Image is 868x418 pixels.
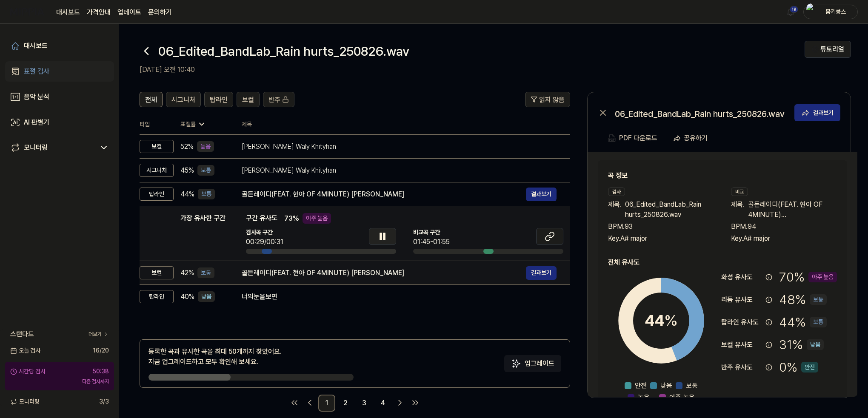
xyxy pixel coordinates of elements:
button: 읽지 않음 [525,92,570,107]
div: Key. A# major [608,233,714,244]
span: % [664,311,678,330]
button: 공유하기 [669,130,714,147]
a: 문의하기 [148,7,172,17]
div: [PERSON_NAME] Waly Khityhan [242,142,557,152]
button: 업그레이드 [504,355,561,372]
span: 아주 높음 [669,392,695,403]
div: PDF 다운로드 [619,133,657,144]
nav: pagination [140,395,570,412]
div: 보통 [810,294,827,305]
div: 탑라인 유사도 [721,317,762,327]
a: Go to last page [408,396,422,409]
div: 50:38 [92,367,109,376]
div: 공유하기 [684,133,708,144]
a: 모니터링 [10,142,95,153]
div: 낮음 [807,339,824,350]
div: 다음 검사까지 [10,378,109,385]
div: BPM. 93 [608,222,714,232]
button: 탑라인 [204,92,233,107]
div: 안전 [801,362,818,373]
div: 보컬 [140,266,174,279]
div: 아주 높음 [808,272,837,282]
span: 높음 [638,392,650,403]
a: Sparkles업그레이드 [504,362,561,370]
div: 검사 [608,188,625,196]
div: 결과보기 [813,108,834,117]
span: 골든레이디(FEAT. 현아 OF 4MINUTE) [PERSON_NAME] [748,199,837,220]
span: 40 % [180,292,194,302]
div: 보통 [197,165,214,176]
div: 모니터링 [24,142,48,153]
div: 음악 분석 [24,92,49,102]
div: 06_Edited_BandLab_Rain hurts_250826.wav [615,108,785,118]
span: 시그니처 [171,95,195,105]
div: [PERSON_NAME] Waly Khityhan [242,165,557,176]
div: 19 [790,6,798,13]
a: AI 판별기 [5,112,114,133]
div: 대시보드 [24,41,48,51]
div: 보컬 유사도 [721,340,762,350]
img: 알림 [785,7,796,17]
span: 검사곡 구간 [246,228,283,237]
button: 결과보기 [526,188,557,201]
button: 전체 [140,92,163,107]
img: profile [806,3,817,20]
span: 낮음 [660,381,672,391]
span: 전체 [145,95,157,105]
span: 보컬 [242,95,254,105]
button: 튜토리얼 [805,41,851,58]
span: 73 % [284,213,299,224]
div: BPM. 94 [731,222,837,232]
div: 아주 높음 [303,213,331,224]
button: 알림19 [784,5,797,19]
th: 제목 [242,114,570,134]
span: 스탠다드 [10,329,34,339]
span: 반주 [268,95,280,105]
a: 대시보드 [56,7,80,17]
button: PDF 다운로드 [606,130,659,147]
a: 3 [356,395,373,412]
h1: 06_Edited_BandLab_Rain hurts_250826.wav [158,42,409,61]
img: PDF Download [608,134,616,142]
th: 타입 [140,114,174,135]
span: 52 % [180,142,194,152]
div: 표절률 [180,120,228,129]
span: 안전 [635,381,647,391]
div: 31 % [779,335,824,354]
span: 3 / 3 [99,397,109,406]
button: 가격안내 [87,7,111,17]
div: 화성 유사도 [721,272,762,282]
a: 업데이트 [117,7,141,17]
a: 음악 분석 [5,87,114,107]
button: 반주 [263,92,294,107]
a: 곡 정보검사제목.06_Edited_BandLab_Rain hurts_250826.wavBPM.93Key.A# major비교제목.골든레이디(FEAT. 현아 OF 4MINUTE)... [588,152,857,397]
span: 16 / 20 [93,346,109,355]
div: 시간당 검사 [10,367,46,376]
span: 45 % [180,165,194,176]
div: 보컬 [140,140,174,153]
h2: 곡 정보 [608,171,837,181]
button: 결과보기 [794,104,840,121]
div: 너의눈을보면 [242,292,557,302]
div: 00:29/00:31 [246,237,283,247]
button: 결과보기 [526,266,557,280]
span: 42 % [180,268,194,278]
div: 표절 검사 [24,66,49,77]
a: Go to first page [288,396,301,409]
img: Sparkles [511,358,521,369]
span: 제목 . [731,199,745,220]
span: 06_Edited_BandLab_Rain hurts_250826.wav [625,199,714,220]
a: 1 [318,395,335,412]
a: 4 [374,395,391,412]
a: Go to next page [393,396,407,409]
img: Help [812,46,819,53]
div: 탑라인 [140,188,174,201]
a: Go to previous page [303,396,317,409]
div: 등록한 곡과 유사한 곡을 최대 50개까지 찾았어요. 지금 업그레이드하고 모두 확인해 보세요. [148,347,282,367]
button: 보컬 [237,92,260,107]
span: 읽지 않음 [539,95,565,105]
span: 모니터링 [10,397,40,406]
